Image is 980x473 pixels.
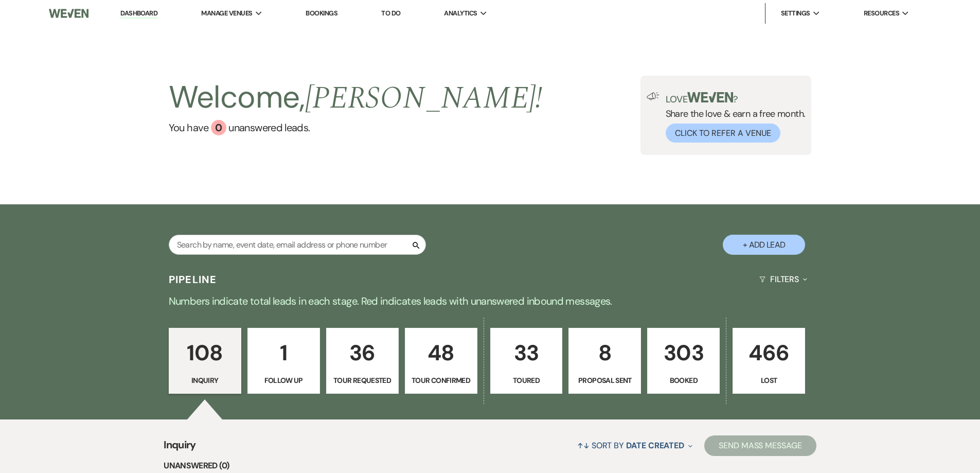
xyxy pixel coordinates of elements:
span: Manage Venues [201,8,252,19]
p: Toured [497,375,556,386]
p: Numbers indicate total leads in each stage. Red indicates leads with unanswered inbound messages. [120,293,861,309]
a: 8Proposal Sent [568,328,641,394]
button: Send Mass Message [704,435,816,456]
img: Weven Logo [49,3,88,24]
p: Tour Requested [333,375,392,386]
p: 48 [412,336,471,370]
p: 303 [654,336,713,370]
p: 108 [175,336,235,370]
p: 33 [497,336,556,370]
a: 33Toured [490,328,563,394]
button: Click to Refer a Venue [666,124,780,143]
p: Booked [654,375,713,386]
button: Filters [755,266,811,293]
span: Date Created [626,440,684,451]
p: Love ? [666,92,806,104]
p: 36 [333,336,392,370]
li: Unanswered (0) [164,459,816,472]
button: Sort By Date Created [573,432,697,459]
img: loud-speaker-illustration.svg [647,92,660,100]
a: To Do [381,9,400,17]
div: Share the love & earn a free month. [660,92,806,143]
span: Settings [781,8,810,19]
p: Proposal Sent [575,375,634,386]
a: 1Follow Up [247,328,320,394]
a: Dashboard [120,9,157,19]
a: You have 0 unanswered leads. [169,120,543,135]
p: 466 [739,336,798,370]
span: [PERSON_NAME] ! [305,75,543,122]
span: Inquiry [164,437,196,459]
a: 36Tour Requested [326,328,399,394]
div: 0 [211,120,226,135]
a: 466Lost [733,328,805,394]
p: Lost [739,375,798,386]
span: Analytics [444,8,477,19]
p: Inquiry [175,375,235,386]
span: Resources [864,8,899,19]
h3: Pipeline [169,272,217,287]
h2: Welcome, [169,76,543,120]
span: ↑↓ [577,440,590,451]
a: 303Booked [647,328,720,394]
a: Bookings [306,9,337,17]
p: 1 [254,336,313,370]
button: + Add Lead [723,235,805,255]
a: 48Tour Confirmed [405,328,477,394]
p: 8 [575,336,634,370]
input: Search by name, event date, email address or phone number [169,235,426,255]
p: Tour Confirmed [412,375,471,386]
p: Follow Up [254,375,313,386]
a: 108Inquiry [169,328,241,394]
img: weven-logo-green.svg [687,92,733,102]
